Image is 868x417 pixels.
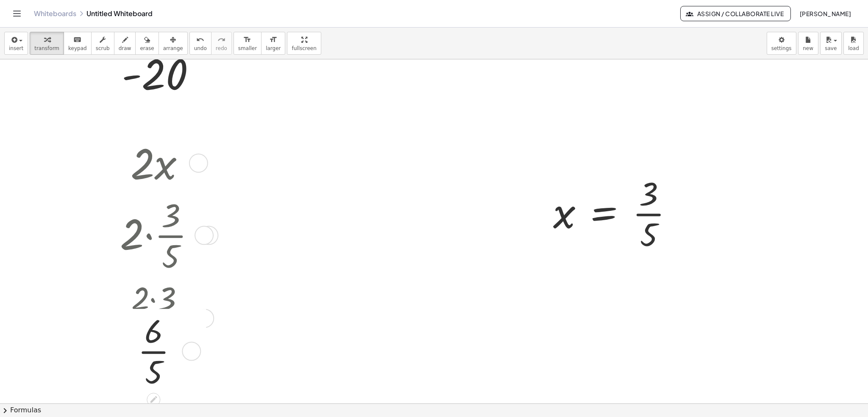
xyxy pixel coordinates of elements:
[10,7,24,20] button: Toggle navigation
[34,9,76,18] a: Whiteboards
[135,32,159,55] button: erase
[68,45,87,51] span: keypad
[825,45,837,51] span: save
[34,45,59,51] span: transform
[194,45,207,51] span: undo
[287,32,321,55] button: fullscreen
[680,6,791,21] button: Assign / Collaborate Live
[793,6,858,21] button: [PERSON_NAME]
[30,32,64,55] button: transform
[798,32,818,55] button: new
[243,35,251,45] i: format_size
[9,45,23,51] span: insert
[64,32,92,55] button: keyboardkeypad
[119,45,131,51] span: draw
[4,32,28,55] button: insert
[771,45,792,51] span: settings
[234,32,262,55] button: format_sizesmaller
[163,45,183,51] span: arrange
[140,45,154,51] span: erase
[767,32,796,55] button: settings
[261,32,285,55] button: format_sizelarger
[843,32,864,55] button: load
[114,32,136,55] button: draw
[96,45,110,51] span: scrub
[687,10,784,17] span: Assign / Collaborate Live
[91,32,114,55] button: scrub
[799,10,851,17] span: [PERSON_NAME]
[266,45,281,51] span: larger
[196,35,204,45] i: undo
[269,35,277,45] i: format_size
[73,35,81,45] i: keyboard
[292,45,316,51] span: fullscreen
[189,32,211,55] button: undoundo
[211,32,232,55] button: redoredo
[820,32,842,55] button: save
[147,393,160,406] div: Edit math
[159,32,188,55] button: arrange
[803,45,813,51] span: new
[217,35,225,45] i: redo
[848,45,859,51] span: load
[216,45,227,51] span: redo
[238,45,257,51] span: smaller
